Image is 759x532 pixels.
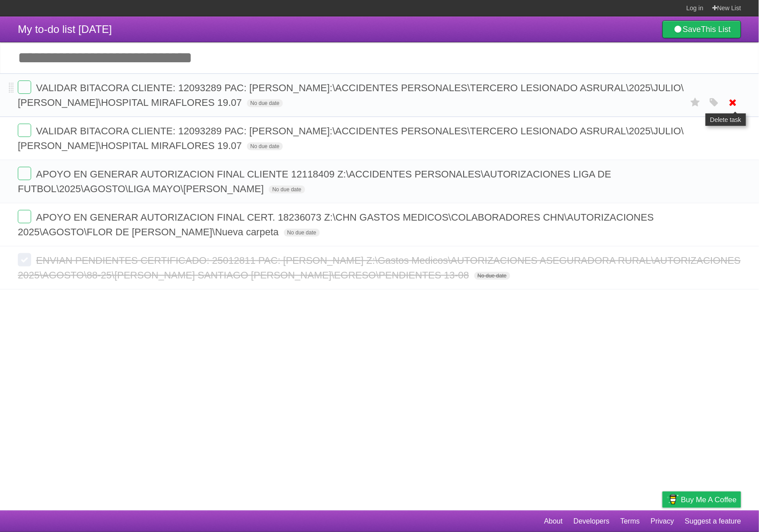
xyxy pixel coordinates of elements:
span: No due date [474,272,510,280]
label: Done [18,124,31,137]
a: Buy me a coffee [662,492,741,508]
a: About [544,513,563,530]
img: Buy me a coffee [667,492,679,507]
span: No due date [284,229,320,237]
label: Star task [687,95,704,110]
a: Developers [573,513,610,530]
span: No due date [247,99,283,107]
label: Done [18,253,31,266]
span: My to-do list [DATE] [18,23,112,35]
label: Done [18,81,31,94]
a: Privacy [651,513,674,530]
a: Suggest a feature [685,513,741,530]
label: Done [18,167,31,180]
span: No due date [247,142,283,150]
span: APOYO EN GENERAR AUTORIZACION FINAL CERT. 18236073 Z:\CHN GASTOS MEDICOS\COLABORADORES CHN\AUTORI... [18,212,654,238]
span: No due date [269,185,305,193]
span: VALIDAR BITACORA CLIENTE: 12093289 PAC: [PERSON_NAME]:\ACCIDENTES PERSONALES\TERCERO LESIONADO AS... [18,82,684,108]
label: Done [18,210,31,223]
a: SaveThis List [662,20,741,38]
span: VALIDAR BITACORA CLIENTE: 12093289 PAC: [PERSON_NAME]:\ACCIDENTES PERSONALES\TERCERO LESIONADO AS... [18,125,684,151]
span: Buy me a coffee [681,492,737,508]
span: ENVIAN PENDIENTES CERTIFICADO: 25012811 PAC: [PERSON_NAME] Z:\Gastos Medicos\AUTORIZACIONES ASEGU... [18,255,741,281]
span: APOYO EN GENERAR AUTORIZACION FINAL CLIENTE 12118409 Z:\ACCIDENTES PERSONALES\AUTORIZACIONES LIGA... [18,169,611,194]
b: This List [701,25,731,34]
a: Terms [621,513,640,530]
